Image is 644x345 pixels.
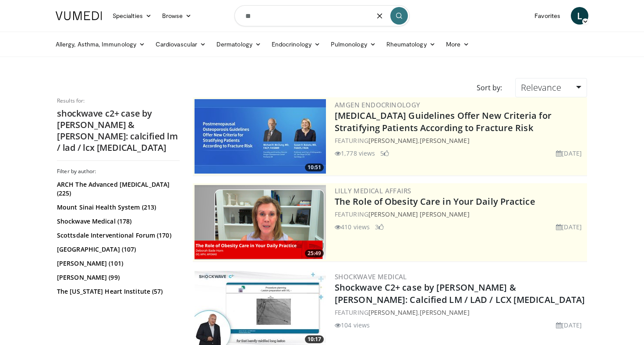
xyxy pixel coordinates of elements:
[57,273,177,282] a: [PERSON_NAME] (99)
[57,245,177,254] a: [GEOGRAPHIC_DATA] (107)
[556,149,582,158] li: [DATE]
[57,217,177,226] a: Shockwave Medical (178)
[234,5,410,26] input: Search topics, interventions
[211,36,266,53] a: Dermatology
[571,7,588,25] a: L
[266,36,326,53] a: Endocrinology
[380,149,389,158] li: 5
[335,308,585,317] div: FEATURING ,
[335,222,370,231] li: 410 views
[368,308,418,317] a: [PERSON_NAME]
[335,100,421,109] a: Amgen Endocrinology
[57,108,180,153] h2: shockwave c2+ case by [PERSON_NAME] & [PERSON_NAME]: calcified lm / lad / lcx [MEDICAL_DATA]
[56,11,102,20] img: VuMedi Logo
[57,231,177,240] a: Scottsdale Interventional Forum (170)
[368,210,470,218] a: [PERSON_NAME] [PERSON_NAME]
[57,168,180,175] h3: Filter by author:
[375,222,384,231] li: 3
[335,110,552,134] a: [MEDICAL_DATA] Guidelines Offer New Criteria for Stratifying Patients According to Fracture Risk
[515,78,587,97] a: Relevance
[335,186,411,195] a: Lilly Medical Affairs
[335,272,407,281] a: Shockwave Medical
[57,259,177,268] a: [PERSON_NAME] (101)
[195,99,326,174] img: 7b525459-078d-43af-84f9-5c25155c8fbb.png.300x170_q85_crop-smart_upscale.jpg
[57,180,177,198] a: ARCH The Advanced [MEDICAL_DATA] (225)
[335,210,585,219] div: FEATURING
[556,222,582,231] li: [DATE]
[57,287,177,296] a: The [US_STATE] Heart Institute (57)
[57,203,177,212] a: Mount Sinai Health System (213)
[335,149,375,158] li: 1,778 views
[420,136,469,145] a: [PERSON_NAME]
[305,164,324,171] span: 10:51
[195,99,326,174] a: 10:51
[470,78,509,97] div: Sort by:
[107,7,157,25] a: Specialties
[381,36,441,53] a: Rheumatology
[305,249,324,257] span: 25:49
[521,82,561,93] span: Relevance
[157,7,197,25] a: Browse
[305,335,324,343] span: 10:17
[195,185,326,260] a: 25:49
[326,36,381,53] a: Pulmonology
[57,97,180,104] p: Results for:
[335,196,535,207] a: The Role of Obesity Care in Your Daily Practice
[50,36,150,53] a: Allergy, Asthma, Immunology
[335,320,370,330] li: 104 views
[195,185,326,260] img: e1208b6b-349f-4914-9dd7-f97803bdbf1d.png.300x170_q85_crop-smart_upscale.png
[335,136,585,145] div: FEATURING ,
[150,36,211,53] a: Cardiovascular
[529,7,566,25] a: Favorites
[335,281,585,306] a: Shockwave C2+ case by [PERSON_NAME] & [PERSON_NAME]: Calcified LM / LAD / LCX [MEDICAL_DATA]
[368,136,418,145] a: [PERSON_NAME]
[556,320,582,330] li: [DATE]
[420,308,469,317] a: [PERSON_NAME]
[441,36,474,53] a: More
